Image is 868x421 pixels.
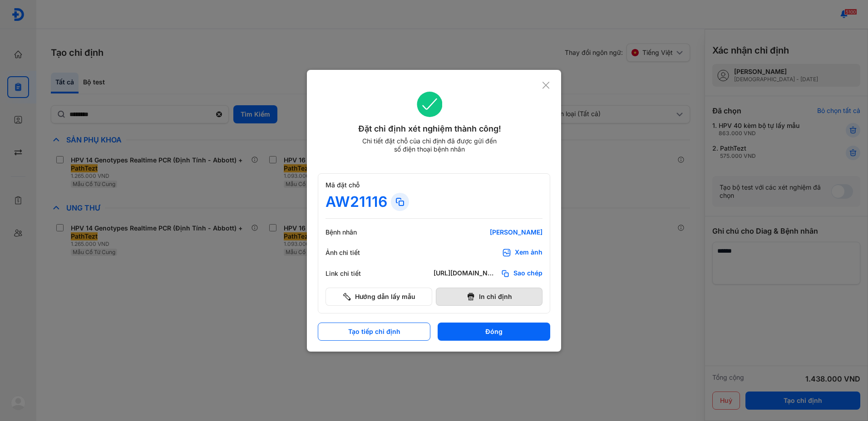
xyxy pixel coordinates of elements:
span: Sao chép [513,269,542,278]
div: Xem ảnh [515,248,542,257]
button: Tạo tiếp chỉ định [318,323,430,341]
div: Bệnh nhân [325,228,380,236]
div: Chi tiết đặt chỗ của chỉ định đã được gửi đến số điện thoại bệnh nhân [358,137,501,153]
div: [URL][DOMAIN_NAME] [434,269,497,278]
div: Ảnh chi tiết [325,249,380,257]
div: AW21116 [325,193,387,211]
div: Mã đặt chỗ [325,181,542,189]
div: Link chi tiết [325,269,380,278]
div: Đặt chỉ định xét nghiệm thành công! [318,122,542,135]
button: In chỉ định [436,288,542,306]
button: Hướng dẫn lấy mẫu [325,288,432,306]
button: Đóng [438,323,550,341]
div: [PERSON_NAME] [434,228,542,236]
